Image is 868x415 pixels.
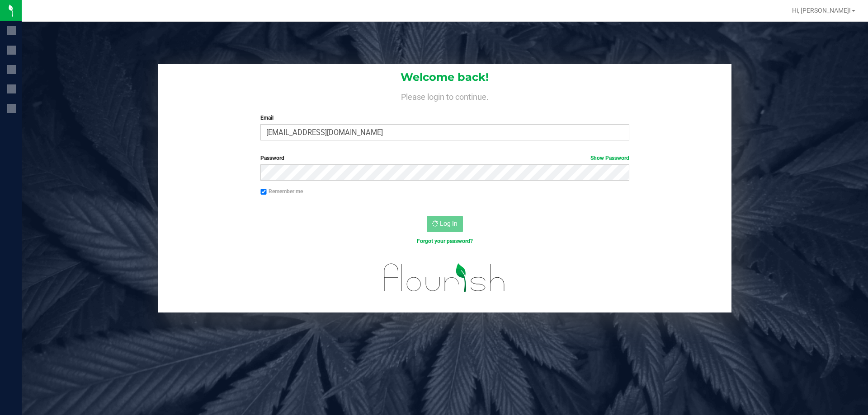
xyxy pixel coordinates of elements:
[260,187,303,196] label: Remember me
[427,216,463,232] button: Log In
[590,155,629,161] a: Show Password
[417,238,473,244] a: Forgot your password?
[158,71,731,83] h1: Welcome back!
[260,189,267,195] input: Remember me
[158,90,731,101] h4: Please login to continue.
[260,114,629,122] label: Email
[440,220,458,227] span: Log In
[260,155,284,161] span: Password
[792,7,851,14] span: Hi, [PERSON_NAME]!
[373,255,516,301] img: flourish_logo.svg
